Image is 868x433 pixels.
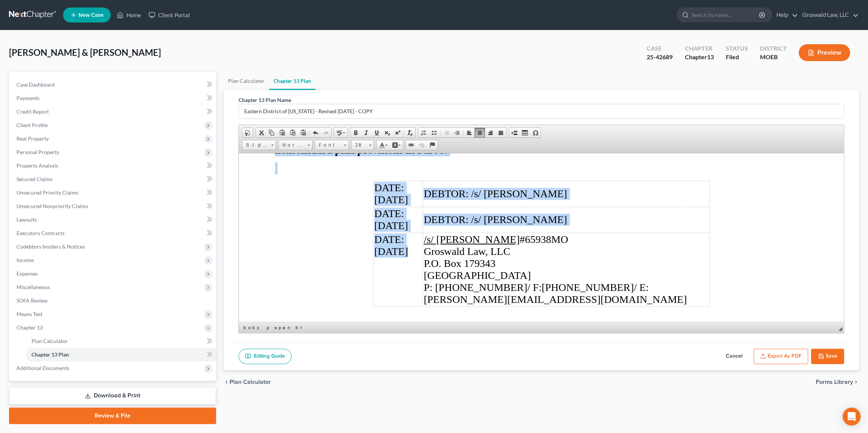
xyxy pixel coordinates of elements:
[496,128,506,138] a: Justify
[11,213,216,226] a: Lawsuits
[685,44,713,53] div: Chapter
[647,44,673,53] div: Case
[842,408,860,426] div: Open Intercom Messenger
[9,408,216,424] a: Review & File
[377,140,390,150] a: Text Color
[838,327,842,331] span: Resize
[17,162,58,169] span: Property Analysis
[265,324,272,331] a: p element
[242,128,253,138] a: Document Properties
[17,365,69,371] span: Additional Documents
[145,8,194,22] a: Client Portal
[315,140,341,150] span: Font
[78,12,104,18] span: New Case
[242,324,264,331] a: body element
[17,149,59,155] span: Personal Property
[773,8,798,22] a: Help
[11,159,216,172] a: Property Analysis
[298,128,308,138] a: Paste from Word
[11,91,216,105] a: Payments
[811,349,844,364] button: Save
[269,72,315,90] a: Chapter 13 Plan
[406,140,416,150] a: Link
[427,140,437,150] a: Anchor
[760,53,787,61] div: MOEB
[475,128,485,138] a: Center
[224,72,269,90] a: Plan Calculator
[239,96,291,104] label: Chapter 13 Plan Name
[685,53,713,61] div: Chapter
[520,128,530,138] a: Table
[242,140,269,150] span: Styles
[816,379,859,385] button: Forms Library chevron_right
[718,349,751,364] button: Cancel
[390,140,403,150] a: Background Color
[418,128,429,138] a: Insert/Remove Numbered List
[509,128,520,138] a: Insert Page Break for Printing
[294,324,304,331] a: br element
[17,108,49,115] span: Credit Report
[17,311,42,317] span: Means Test
[351,140,374,150] a: 28
[530,128,541,138] a: Insert Special Character
[17,95,39,101] span: Payments
[441,128,452,138] a: Decrease Indent
[224,379,230,385] i: chevron_left
[239,153,844,322] iframe: Rich Text Editor, document-ckeditor
[392,128,403,138] a: Superscript
[310,128,321,138] a: Undo
[17,243,85,250] span: Codebtors Insiders & Notices
[230,379,271,385] span: Plan Calculator
[799,44,850,61] button: Preview
[17,270,38,277] span: Expenses
[11,172,216,186] a: Secured Claims
[816,379,853,385] span: Forms Library
[32,351,69,358] span: Chapter 13 Plan
[725,44,748,53] div: Status
[11,78,216,91] a: Case Dashboard
[429,128,439,138] a: Insert/Remove Bulleted List
[17,176,53,182] span: Secured Claims
[754,349,808,364] button: Export as PDF
[17,203,88,209] span: Unsecured Nonpriority Claims
[17,324,43,331] span: Chapter 13
[464,128,475,138] a: Align Left
[17,297,48,304] span: SOFA Review
[382,128,392,138] a: Subscript
[11,186,216,199] a: Unsecured Priority Claims
[707,53,713,60] span: 13
[224,379,271,385] button: chevron_left Plan Calculator
[279,140,305,150] span: Normal
[725,53,748,61] div: Filed
[351,140,366,150] span: 28
[334,128,347,138] a: Spell Checker
[239,349,291,364] a: Editing Guide
[853,379,859,385] i: chevron_right
[11,294,216,307] a: SOFA Review
[17,284,50,290] span: Miscellaneous
[9,387,216,405] a: Download & Print
[17,257,34,263] span: Income
[26,334,216,348] a: Plan Calculator
[273,324,293,331] a: span element
[278,140,312,150] a: Normal
[287,128,298,138] a: Paste as plain text
[26,348,216,361] a: Chapter 13 Plan
[32,338,68,344] span: Plan Calculator
[416,140,427,150] a: Unlink
[11,199,216,213] a: Unsecured Nonpriority Claims
[17,189,78,196] span: Unsecured Priority Claims
[452,128,462,138] a: Increase Indent
[405,128,415,138] a: Remove Format
[17,122,48,128] span: Client Profile
[361,128,371,138] a: Italic
[17,135,49,142] span: Real Property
